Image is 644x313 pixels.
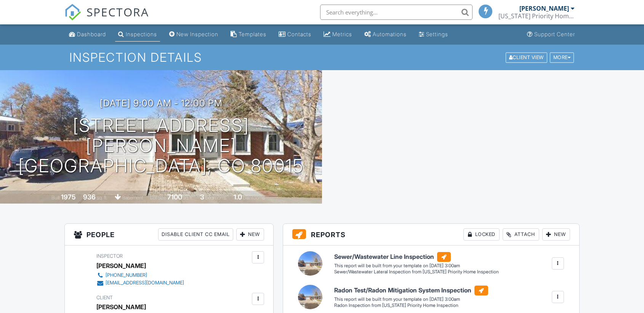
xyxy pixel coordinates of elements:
div: Disable Client CC Email [158,228,233,241]
h1: Inspection Details [69,51,575,64]
div: New [542,228,570,241]
div: New Inspection [176,31,218,37]
span: Built [51,195,60,201]
h3: Reports [283,224,579,246]
div: Templates [239,31,266,37]
span: sq.ft. [183,195,193,201]
div: 1.0 [234,193,242,201]
h3: [DATE] 9:00 am - 12:00 pm [100,98,223,108]
a: Templates [227,27,269,42]
h6: Radon Test/Radon Mitigation System Inspection [334,286,488,295]
div: 1975 [61,193,76,201]
h1: [STREET_ADDRESS][PERSON_NAME] [GEOGRAPHIC_DATA], CO 80015 [12,116,310,176]
div: Automations [373,31,407,37]
span: bedrooms [205,195,226,201]
div: [PERSON_NAME] [519,5,569,12]
div: [PERSON_NAME] [96,260,146,271]
a: Dashboard [66,27,109,42]
div: Settings [426,31,448,37]
div: Inspections [126,31,157,37]
div: 7100 [167,193,182,201]
div: Colorado Priority Home Inspection [498,12,575,20]
span: sq. ft. [97,195,107,201]
a: Contacts [276,27,314,42]
a: [PHONE_NUMBER] [96,271,184,279]
div: Client View [506,52,547,63]
span: Lot Size [150,195,166,201]
span: SPECTORA [87,4,149,20]
div: Support Center [534,31,575,37]
input: Search everything... [320,5,473,20]
span: basement [122,195,143,201]
a: Client View [505,54,549,60]
div: [PERSON_NAME] [96,301,146,313]
div: Radon Inspection from [US_STATE] Priority Home Inspection [334,302,488,309]
div: 3 [200,193,204,201]
a: New Inspection [166,27,221,42]
a: Settings [416,27,451,42]
div: More [550,52,574,63]
a: Automations (Basic) [361,27,410,42]
div: This report will be built from your template on [DATE] 3:00am [334,263,499,269]
span: Inspector [96,253,123,259]
div: [PHONE_NUMBER] [106,272,147,278]
h6: Sewer/Wastewater Line Inspection [334,252,499,262]
a: Support Center [524,27,578,42]
div: Dashboard [77,31,106,37]
div: This report will be built from your template on [DATE] 3:00am [334,296,488,302]
div: Attach [503,228,539,241]
div: [EMAIL_ADDRESS][DOMAIN_NAME] [106,280,184,286]
div: New [236,228,264,241]
div: 936 [83,193,96,201]
span: Client [96,295,113,300]
img: The Best Home Inspection Software - Spectora [64,4,81,21]
div: Metrics [332,31,352,37]
a: Metrics [320,27,355,42]
span: bathrooms [243,195,265,201]
div: Sewer/Wastewater Lateral Inspection from [US_STATE] Priority Home Inspection [334,269,499,275]
div: Locked [463,228,500,241]
a: [EMAIL_ADDRESS][DOMAIN_NAME] [96,279,184,287]
a: SPECTORA [64,10,149,26]
h3: People [65,224,273,246]
a: Inspections [115,27,160,42]
div: Contacts [287,31,311,37]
